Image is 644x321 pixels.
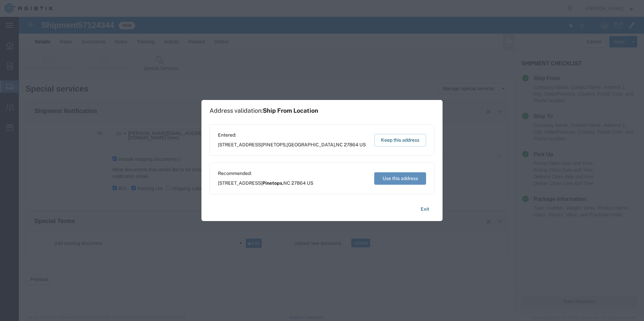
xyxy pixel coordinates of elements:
span: [STREET_ADDRESS] , [218,180,313,187]
span: NC [336,142,343,147]
span: Ship From Location [263,107,318,114]
span: US [359,142,366,147]
span: NC [283,180,290,186]
span: PINETOPS,[GEOGRAPHIC_DATA] [262,142,335,147]
span: Pinetops [262,180,282,186]
span: Entered: [218,132,366,139]
button: Keep this address [374,134,426,146]
button: Exit [415,203,434,215]
span: Recommended: [218,170,313,177]
button: Use this address [374,172,426,185]
span: 27864 [344,142,358,147]
h1: Address validation: [210,107,318,114]
span: 27864 [291,180,306,186]
span: US [307,180,313,186]
span: [STREET_ADDRESS] , [218,141,366,148]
